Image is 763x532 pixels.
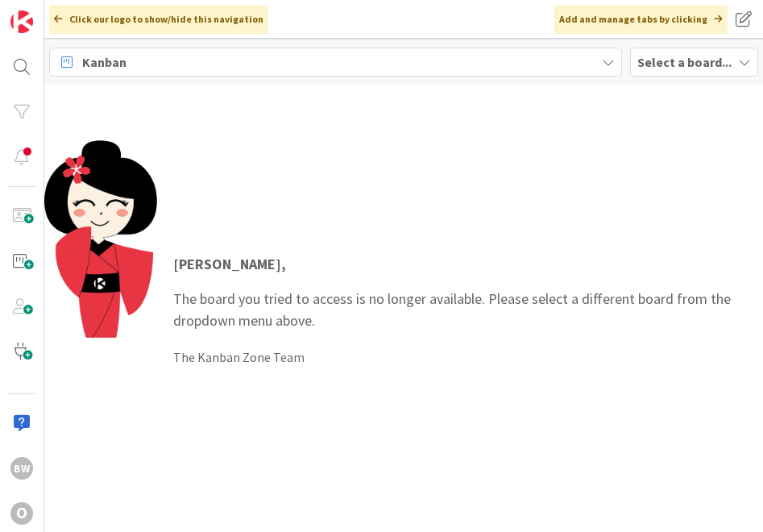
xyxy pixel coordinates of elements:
span: Kanban [82,52,126,72]
b: Select a board... [637,54,732,70]
div: Add and manage tabs by clicking [554,5,728,34]
img: Visit kanbanzone.com [10,10,33,33]
div: BW [10,457,33,480]
p: The board you tried to access is no longer available. Please select a different board from the dr... [173,253,747,331]
div: Click our logo to show/hide this navigation [49,5,268,34]
div: O [10,502,33,525]
strong: [PERSON_NAME] , [173,255,286,273]
div: The Kanban Zone Team [173,347,747,367]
